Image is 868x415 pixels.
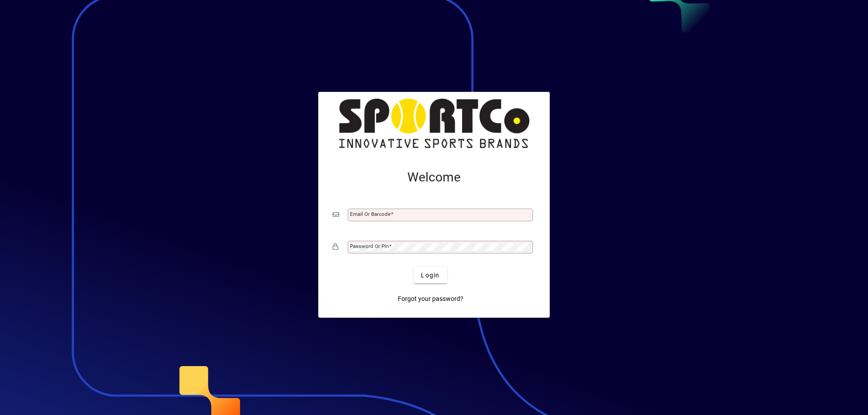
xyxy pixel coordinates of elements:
[394,291,467,307] a: Forgot your password?
[333,170,535,185] h2: Welcome
[398,294,463,304] span: Forgot your password?
[414,267,447,283] button: Login
[350,211,391,217] mat-label: Email or Barcode
[421,271,439,280] span: Login
[350,243,389,249] mat-label: Password or Pin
